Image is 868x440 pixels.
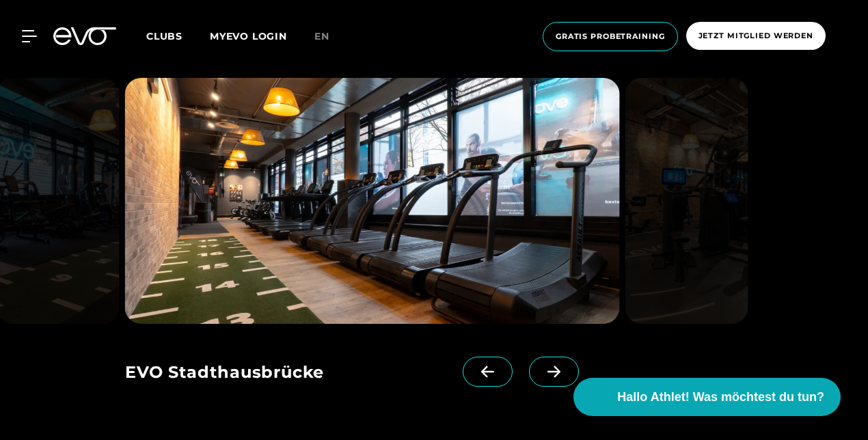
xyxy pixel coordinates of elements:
span: Gratis Probetraining [556,31,665,42]
a: Clubs [146,29,210,42]
a: MYEVO LOGIN [210,30,287,42]
img: evofitness [625,78,748,324]
span: Jetzt Mitglied werden [699,30,813,42]
span: Hallo Athlet! Was möchtest du tun? [617,388,824,407]
a: en [314,29,346,44]
span: Clubs [146,30,182,42]
span: en [314,30,329,42]
a: Jetzt Mitglied werden [682,22,830,51]
button: Hallo Athlet! Was möchtest du tun? [573,378,841,416]
img: evofitness [125,78,619,324]
a: Gratis Probetraining [539,22,682,51]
